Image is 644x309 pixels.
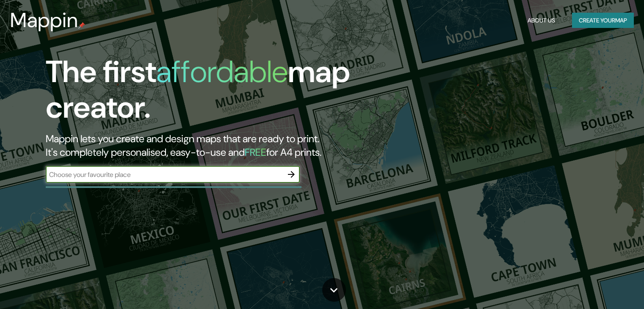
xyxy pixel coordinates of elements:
button: Create yourmap [572,13,634,28]
h1: The first map creator. [46,54,368,132]
h1: affordable [156,52,288,91]
img: mappin-pin [78,22,85,29]
h3: Mappin [10,8,78,32]
input: Choose your favourite place [46,170,283,179]
h2: Mappin lets you create and design maps that are ready to print. It's completely personalised, eas... [46,132,368,159]
button: About Us [524,13,558,28]
h5: FREE [245,146,266,159]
